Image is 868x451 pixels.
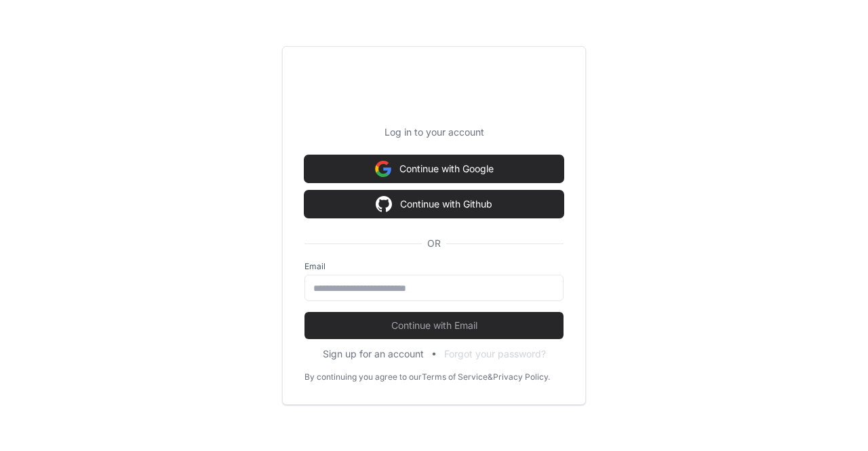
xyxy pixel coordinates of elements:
button: Continue with Email [304,312,564,339]
span: OR [422,237,446,250]
div: & [488,372,493,383]
div: By continuing you agree to our [304,372,422,383]
button: Continue with Github [304,191,564,218]
button: Sign up for an account [323,347,424,361]
img: Sign in with google [376,191,392,218]
button: Forgot your password? [444,347,546,361]
p: Log in to your account [304,125,564,139]
a: Privacy Policy. [493,372,550,383]
label: Email [304,261,564,272]
button: Continue with Google [304,155,564,182]
span: Continue with Email [304,319,564,332]
a: Terms of Service [422,372,488,383]
img: Sign in with google [375,155,391,182]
